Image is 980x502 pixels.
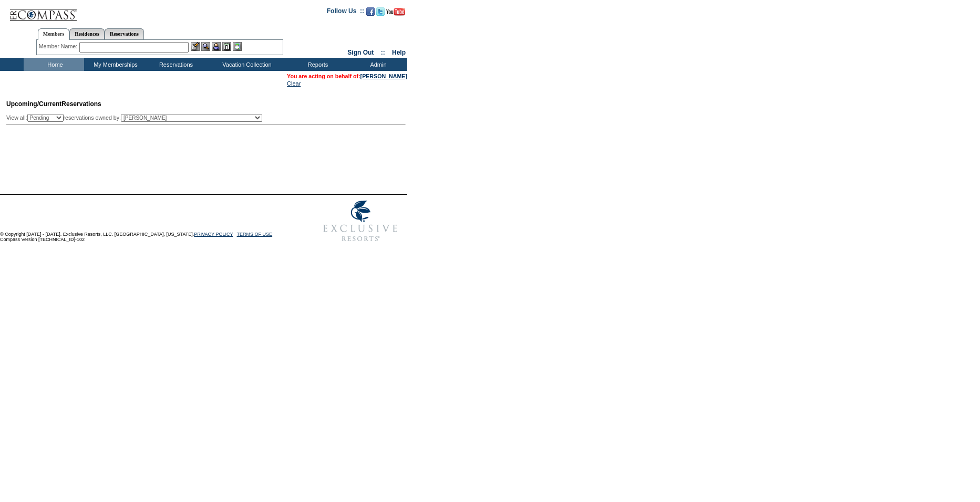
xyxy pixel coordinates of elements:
a: Reservations [105,28,144,39]
td: My Memberships [84,58,145,71]
a: PRIVACY POLICY [194,232,233,237]
img: b_calculator.gif [233,42,242,51]
div: View all: reservations owned by: [6,114,267,122]
a: Residences [69,28,105,39]
img: Become our fan on Facebook [366,7,375,16]
span: :: [381,49,385,56]
img: Subscribe to our YouTube Channel [386,8,405,16]
span: You are acting on behalf of: [287,73,407,79]
a: Become our fan on Facebook [366,11,375,17]
a: Help [392,49,406,56]
a: Subscribe to our YouTube Channel [386,11,405,17]
span: Upcoming/Current [6,100,61,108]
img: Impersonate [212,42,221,51]
td: Reservations [145,58,205,71]
img: b_edit.gif [191,42,200,51]
a: Clear [287,80,301,87]
td: Admin [347,58,407,71]
a: [PERSON_NAME] [360,73,407,79]
img: Follow us on Twitter [376,7,385,16]
img: Reservations [222,42,231,51]
td: Follow Us :: [327,6,364,19]
td: Home [24,58,84,71]
img: Exclusive Resorts [313,195,407,247]
a: Members [38,28,70,40]
span: Reservations [6,100,101,108]
a: TERMS OF USE [237,232,273,237]
div: Member Name: [39,42,79,51]
img: View [201,42,210,51]
a: Sign Out [347,49,374,56]
a: Follow us on Twitter [376,11,385,17]
td: Reports [286,58,347,71]
td: Vacation Collection [205,58,286,71]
